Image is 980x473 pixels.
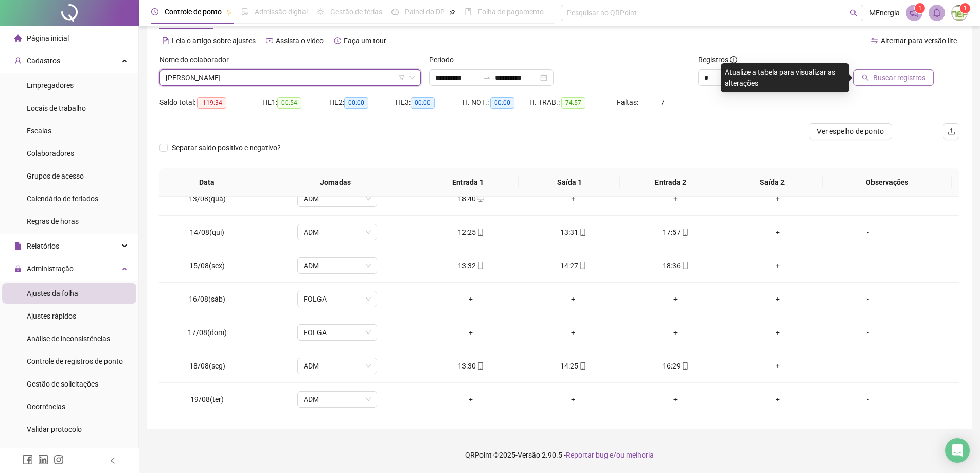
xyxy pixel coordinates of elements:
span: 15/08(sex) [189,261,225,270]
span: filter [399,75,405,81]
span: instagram [54,454,64,465]
span: BRUNO SILVA NASCIMENTO [166,70,415,85]
span: mobile [578,362,586,370]
div: + [735,260,821,271]
label: Período [429,54,460,65]
span: ADM [304,392,371,407]
th: Entrada 2 [620,168,721,197]
div: 18:40 [428,193,514,204]
span: Locais de trabalho [27,104,86,112]
th: Jornadas [254,168,417,197]
footer: QRPoint © 2025 - 2.90.5 - [139,437,980,473]
div: H. NOT.: [462,97,529,109]
span: 00:00 [411,97,435,109]
span: Link para registro rápido [27,448,105,456]
span: 14/08(qui) [190,228,224,236]
span: file-text [162,37,169,44]
img: 32526 [952,5,967,21]
span: desktop [476,195,484,202]
div: + [633,394,719,405]
th: Saída 2 [721,168,823,197]
span: Relatórios [27,242,59,250]
div: 13:32 [428,260,514,271]
span: Controle de ponto [165,8,222,16]
span: Assista o vídeo [276,37,324,45]
span: info-circle [730,56,737,63]
span: upload [947,127,955,135]
span: mobile [681,262,689,269]
div: HE 2: [329,97,396,109]
span: Folha de pagamento [478,8,544,16]
div: + [735,394,821,405]
div: 13:31 [530,226,616,238]
span: lock [14,265,22,272]
span: Admissão digital [255,8,308,16]
span: bell [932,8,941,17]
span: home [14,34,22,42]
span: file-done [241,8,248,15]
span: 17/08(dom) [188,328,227,337]
div: - [838,394,898,405]
div: 17:57 [633,226,719,238]
div: 18:36 [633,260,719,271]
span: Buscar registros [873,72,925,83]
span: 00:00 [490,97,514,109]
span: search [850,9,858,17]
span: left [109,457,116,464]
span: 16/08(sáb) [189,295,225,303]
div: HE 1: [262,97,329,109]
button: Ver espelho de ponto [809,123,892,139]
div: + [428,394,514,405]
div: - [838,327,898,338]
span: 74:57 [561,97,585,109]
div: + [530,193,616,204]
div: 14:25 [530,360,616,372]
span: -119:34 [197,97,226,109]
span: Gestão de férias [330,8,382,16]
div: 12:25 [428,226,514,238]
span: book [465,8,472,15]
div: + [633,293,719,305]
span: Faça um tour [344,37,386,45]
div: Atualize a tabela para visualizar as alterações [721,63,849,92]
div: - [838,293,898,305]
span: notification [910,8,919,17]
span: down [409,75,415,81]
span: Observações [831,177,943,188]
span: swap [871,37,878,44]
span: 13/08(qua) [189,195,226,203]
span: Ajustes rápidos [27,312,76,320]
span: 7 [661,98,665,107]
span: linkedin [38,454,48,465]
div: + [428,327,514,338]
span: 00:00 [344,97,368,109]
th: Saída 1 [519,168,620,197]
span: Ver espelho de ponto [817,126,884,137]
span: 18/08(seg) [189,362,225,370]
span: MEnergia [869,7,900,19]
span: Ocorrências [27,402,65,411]
sup: Atualize o seu contato no menu Meus Dados [960,3,970,13]
span: mobile [681,362,689,370]
span: mobile [578,262,586,269]
span: ADM [304,191,371,206]
div: 14:27 [530,260,616,271]
div: + [735,327,821,338]
span: Faltas: [617,98,640,107]
div: + [735,360,821,372]
span: Leia o artigo sobre ajustes [172,37,256,45]
span: ADM [304,258,371,273]
span: Página inicial [27,34,69,42]
div: + [735,193,821,204]
div: + [530,327,616,338]
span: Cadastros [27,57,60,65]
span: Colaboradores [27,149,74,157]
span: Calendário de feriados [27,195,98,203]
div: + [633,327,719,338]
span: Separar saldo positivo e negativo? [168,142,285,153]
div: Saldo total: [159,97,262,109]
th: Entrada 1 [417,168,519,197]
span: sun [317,8,324,15]
span: Versão [518,451,540,459]
div: 13:30 [428,360,514,372]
